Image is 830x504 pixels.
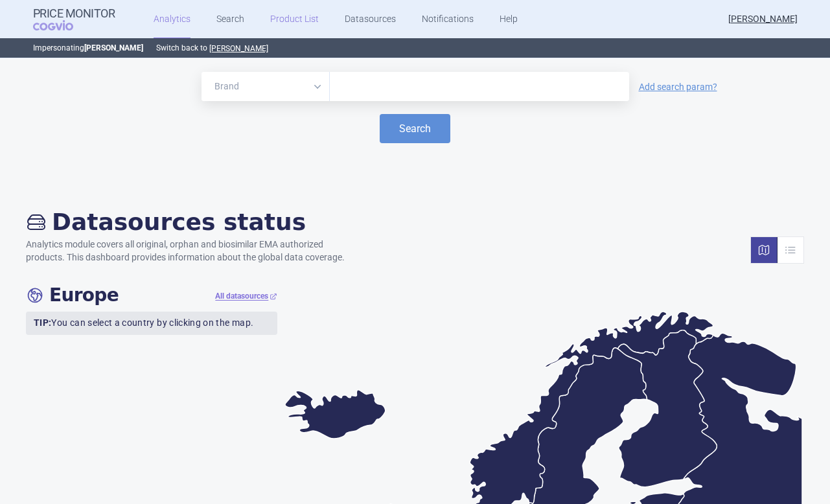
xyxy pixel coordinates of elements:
[33,7,115,32] a: Price MonitorCOGVIO
[26,284,119,306] h4: Europe
[33,38,798,58] p: Impersonating Switch back to
[380,114,450,143] button: Search
[215,291,277,302] a: All datasources
[26,312,277,335] p: You can select a country by clicking on the map.
[26,238,358,264] p: Analytics module covers all original, orphan and biosimilar EMA authorized products. This dashboa...
[34,317,51,328] strong: TIP:
[639,82,717,91] a: Add search param?
[26,208,358,236] h2: Datasources status
[33,7,115,20] strong: Price Monitor
[33,20,91,30] span: COGVIO
[84,43,143,52] strong: [PERSON_NAME]
[209,43,268,54] button: [PERSON_NAME]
